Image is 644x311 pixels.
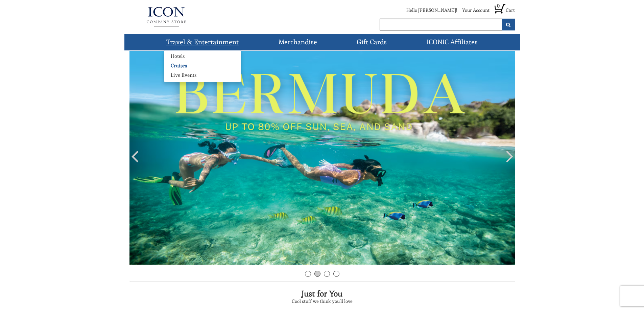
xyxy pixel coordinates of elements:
[424,34,480,50] a: ICONIC Affiliates
[354,34,389,50] a: Gift Cards
[164,34,241,50] a: Travel & Entertainment
[314,271,320,277] a: 2
[495,7,515,13] a: 0 Cart
[129,299,515,304] h3: Cool stuff we think you'll love
[164,62,194,69] a: Cruises
[462,7,490,13] a: Your Account
[129,289,515,299] h2: Just for You
[401,7,457,17] li: Hello [PERSON_NAME]!
[129,51,515,265] img: Bermuda
[305,271,311,277] a: 1
[324,271,330,277] a: 3
[333,271,339,277] a: 4
[164,53,191,60] a: Hotels
[164,72,203,79] a: Live Events
[276,34,320,50] a: Merchandise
